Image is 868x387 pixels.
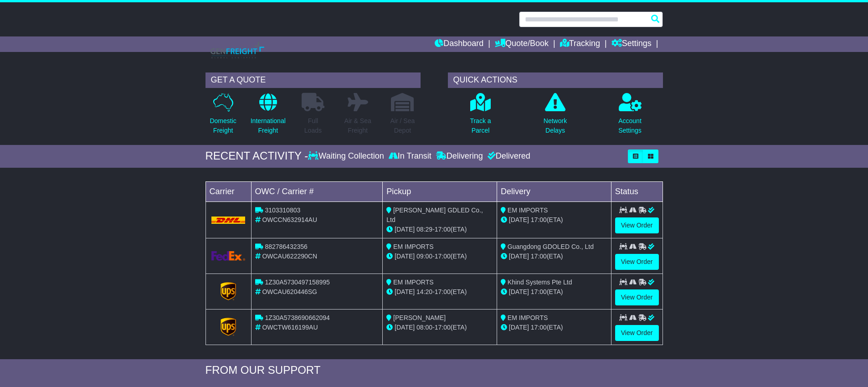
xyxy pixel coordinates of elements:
span: 17:00 [531,324,547,331]
img: DHL.png [211,217,246,224]
a: View Order [615,325,659,341]
span: 08:00 [416,324,432,331]
a: InternationalFreight [250,93,286,140]
img: GetCarrierServiceLogo [211,251,246,261]
span: 17:00 [435,226,451,233]
a: View Order [615,289,659,305]
span: [DATE] [395,253,415,260]
span: 3103310803 [265,206,300,214]
span: [DATE] [395,226,415,233]
a: Quote/Book [495,36,549,52]
div: Delivering [434,151,485,161]
div: FROM OUR SUPPORT [205,364,663,377]
span: 17:00 [435,288,451,295]
img: GetCarrierServiceLogo [221,318,236,336]
p: Network Delays [544,116,567,135]
div: (ETA) [501,323,607,332]
span: [DATE] [509,253,529,260]
span: 17:00 [435,324,451,331]
div: QUICK ACTIONS [448,72,663,88]
a: AccountSettings [618,93,642,140]
span: [PERSON_NAME] GDLED Co., Ltd [386,206,483,223]
p: Domestic Freight [210,116,236,135]
div: - (ETA) [386,287,493,297]
span: 17:00 [435,253,451,260]
td: OWC / Carrier # [251,181,383,201]
div: In Transit [386,151,434,161]
span: 882786432356 [265,243,307,250]
a: DomesticFreight [209,93,236,140]
td: Delivery [497,181,611,201]
a: Track aParcel [469,93,491,140]
p: Air & Sea Freight [344,116,371,135]
span: 17:00 [531,216,547,223]
span: 17:00 [531,253,547,260]
a: View Order [615,217,659,233]
div: - (ETA) [386,252,493,261]
div: (ETA) [501,215,607,225]
div: (ETA) [501,252,607,261]
div: RECENT ACTIVITY - [205,150,308,163]
a: View Order [615,254,659,270]
span: 08:29 [416,226,432,233]
p: International Freight [251,116,286,135]
a: Settings [611,36,652,52]
span: EM IMPORTS [508,206,548,214]
span: [DATE] [509,216,529,223]
div: Waiting Collection [308,151,386,161]
td: Pickup [383,181,497,201]
span: [DATE] [509,324,529,331]
span: 1Z30A5730497158995 [265,279,329,286]
div: Delivered [485,151,530,161]
span: 17:00 [531,288,547,295]
p: Air / Sea Depot [390,116,415,135]
span: [DATE] [395,288,415,295]
span: [DATE] [395,324,415,331]
span: EM IMPORTS [393,279,433,286]
div: - (ETA) [386,225,493,234]
span: OWCAU620446SG [262,288,317,295]
a: Dashboard [435,36,483,52]
div: GET A QUOTE [205,72,421,88]
div: (ETA) [501,287,607,297]
span: OWCCN632914AU [262,216,317,223]
a: Tracking [560,36,600,52]
img: GetCarrierServiceLogo [221,282,236,300]
span: 14:20 [416,288,432,295]
td: Status [611,181,663,201]
span: 1Z30A5738690662094 [265,314,329,321]
p: Track a Parcel [470,116,491,135]
td: Carrier [205,181,251,201]
p: Full Loads [302,116,324,135]
p: Account Settings [618,116,642,135]
span: [DATE] [509,288,529,295]
span: Khind Systems Pte Ltd [508,279,572,286]
span: EM IMPORTS [393,243,433,250]
span: 09:00 [416,253,432,260]
div: - (ETA) [386,323,493,332]
span: OWCAU622290CN [262,253,317,260]
span: EM IMPORTS [508,314,548,321]
span: OWCTW616199AU [262,324,318,331]
span: [PERSON_NAME] [393,314,446,321]
a: NetworkDelays [543,93,567,140]
span: Guangdong GDOLED Co., Ltd [508,243,594,250]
